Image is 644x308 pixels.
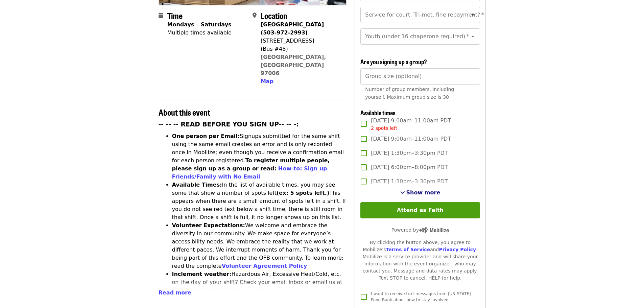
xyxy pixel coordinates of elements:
span: Map [261,78,273,85]
a: Volunteer Agreement Policy [222,263,307,269]
div: Multiple times available [167,29,232,37]
strong: Inclement weather: [172,271,232,277]
input: [object Object] [360,68,480,85]
button: Read more [159,289,191,297]
span: I want to receive text messages from [US_STATE] Food Bank about how to stay involved. [371,291,471,302]
span: Location [261,9,287,21]
img: Powered by Mobilize [419,227,449,233]
span: Show more [406,189,440,196]
a: How-to: Sign up Friends/Family with No Email [172,165,327,180]
span: Read more [159,289,191,296]
span: [DATE] 1:30pm–3:30pm PDT [371,149,448,157]
div: [STREET_ADDRESS] [261,37,341,45]
button: Map [261,77,273,86]
a: Privacy Policy [439,247,476,252]
strong: Volunteer Expectations: [172,222,245,229]
li: We welcome and embrace the diversity in our community. We make space for everyone’s accessibility... [172,221,347,270]
li: Signups submitted for the same shift using the same email creates an error and is only recorded o... [172,132,347,181]
button: Open [468,32,478,41]
span: 2 spots left [371,125,397,131]
strong: To register multiple people, please sign up as a group or read: [172,157,330,172]
span: Number of group members, including yourself. Maximum group size is 30 [365,87,454,100]
button: Open [468,10,478,20]
span: [DATE] 1:30pm–3:30pm PDT [371,177,448,186]
span: Available times [360,108,396,117]
span: [DATE] 9:00am–11:00am PDT [371,135,451,143]
li: In the list of available times, you may see some that show a number of spots left This appears wh... [172,181,347,221]
button: See more timeslots [400,189,440,197]
span: Are you signing up a group? [360,57,427,66]
a: Terms of Service [386,247,430,252]
strong: One person per Email: [172,133,240,139]
i: map-marker-alt icon [253,12,257,19]
strong: [GEOGRAPHIC_DATA] (503-972-2993) [261,21,324,36]
strong: Available Times: [172,182,222,188]
span: About this event [159,106,210,118]
strong: Mondays – Saturdays [167,21,232,28]
strong: (ex: 5 spots left.) [277,190,329,196]
span: Powered by [391,227,449,233]
span: [DATE] 6:00pm–8:00pm PDT [371,163,448,171]
span: Time [167,9,183,21]
span: [DATE] 9:00am–11:00am PDT [371,117,451,132]
div: By clicking the button above, you agree to Mobilize's and . Mobilize is a service provider and wi... [360,239,480,282]
i: calendar icon [159,12,163,19]
div: (Bus #48) [261,45,341,53]
strong: -- -- -- READ BEFORE YOU SIGN UP-- -- -: [159,121,299,128]
a: [GEOGRAPHIC_DATA], [GEOGRAPHIC_DATA] 97006 [261,54,326,76]
button: Attend as Faith [360,202,480,218]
